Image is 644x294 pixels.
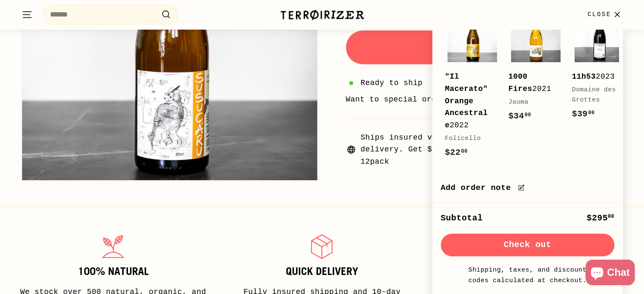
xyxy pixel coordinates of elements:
[441,181,614,194] label: Add order note
[509,10,564,132] a: 1000 Fires2021Jauma
[509,97,555,107] div: Jauma
[572,10,627,129] a: 11h532023Domaine des Grottes
[445,72,488,129] b: "Il Macerato" Orange Ancestrale
[445,134,492,144] div: Folicello
[583,260,637,287] inbox-online-store-chat: Shopify online store chat
[572,109,595,119] span: $39
[509,111,531,121] span: $34
[441,212,483,225] div: Subtotal
[582,2,627,27] button: Close
[461,148,467,154] sup: 00
[346,93,623,106] li: Want to special order this item?
[466,265,589,286] small: Shipping, taxes, and discount codes calculated at checkout.
[445,10,500,168] a: "Il Macerato" Orange Ancestrale2022Folicello
[445,71,492,132] div: 2022
[18,266,208,278] h3: 100% Natural
[588,110,594,116] sup: 00
[361,132,623,168] span: Ships insured via UPS, available for local pickup or delivery. Get $30 off shipping on 12-packs -...
[361,77,423,89] span: Ready to ship
[445,148,468,157] span: $22
[572,71,619,83] div: 2023
[572,85,619,105] div: Domaine des Grottes
[587,10,611,19] span: Close
[346,30,623,64] button: Add to cart
[441,234,614,256] button: Check out
[586,212,614,225] div: $295
[525,112,531,118] sup: 00
[509,72,532,93] b: 1000 Fires
[509,71,555,95] div: 2021
[572,72,596,81] b: 11h53
[608,214,614,220] sup: 00
[227,266,417,278] h3: Quick delivery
